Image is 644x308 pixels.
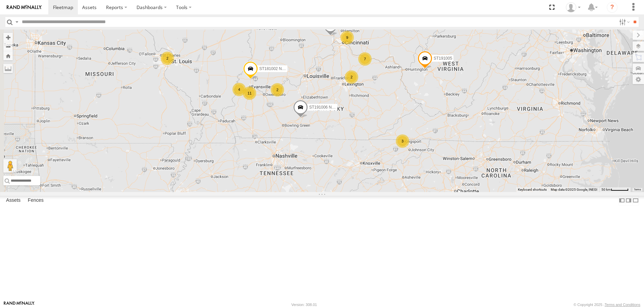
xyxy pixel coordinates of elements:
[632,196,639,205] label: Hide Summary Table
[616,17,631,27] label: Search Filter Options
[3,159,17,173] button: Drag Pegman onto the map to open Street View
[599,187,631,192] button: Map Scale: 50 km per 49 pixels
[518,187,547,192] button: Keyboard shortcuts
[3,196,24,205] label: Assets
[625,196,632,205] label: Dock Summary Table to the Right
[563,2,583,12] div: Eric Hargrove
[232,83,246,96] div: 4
[340,31,354,44] div: 9
[3,33,13,42] button: Zoom in
[601,188,611,191] span: 50 km
[243,86,256,100] div: 11
[271,83,284,97] div: 2
[607,2,618,13] i: ?
[358,52,372,66] div: 7
[605,303,640,307] a: Terms and Conditions
[7,5,42,10] img: rand-logo.svg
[309,105,338,110] span: ST191006 NEW
[633,75,644,84] label: Map Settings
[434,56,452,60] span: ST191005
[161,52,174,65] div: 2
[3,51,13,60] button: Zoom Home
[634,188,641,191] a: Terms (opens in new tab)
[259,66,288,71] span: ST181002 NEW
[551,188,597,191] span: Map data ©2025 Google, INEGI
[14,17,19,27] label: Search Query
[574,303,640,307] div: © Copyright 2025 -
[619,196,625,205] label: Dock Summary Table to the Left
[3,64,13,73] label: Measure
[24,196,47,205] label: Fences
[4,301,35,308] a: Visit our Website
[3,42,13,51] button: Zoom out
[345,70,358,84] div: 2
[396,134,409,148] div: 3
[291,303,317,307] div: Version: 308.01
